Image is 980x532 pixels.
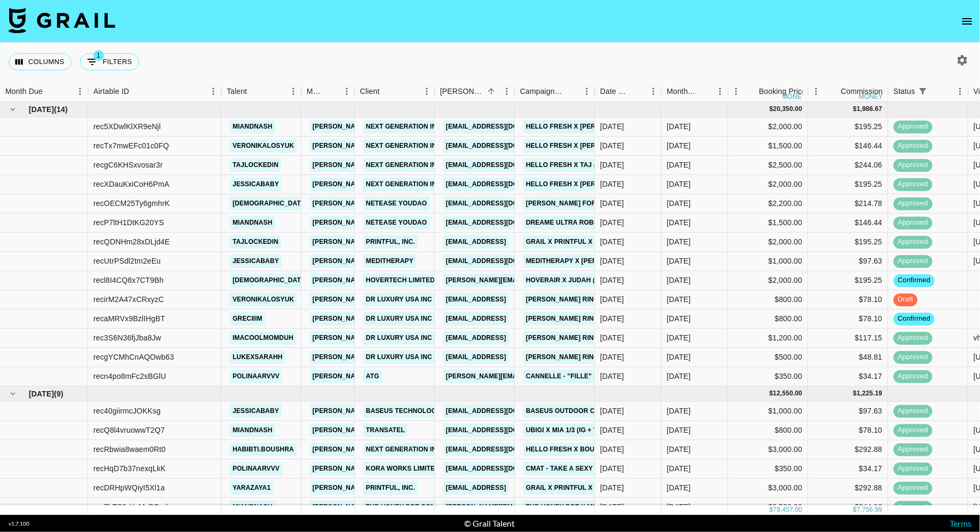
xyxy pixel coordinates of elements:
[310,351,484,364] a: [PERSON_NAME][EMAIL_ADDRESS][DOMAIN_NAME]
[808,175,888,194] div: $195.25
[93,140,169,151] div: recTx7mwEFc01c0FQ
[523,404,684,418] a: Baseus Outdoor Camera x [PERSON_NAME]
[230,235,281,249] a: tajlockedin
[5,102,20,117] button: hide children
[363,235,418,249] a: Printful, Inc.
[600,294,624,305] div: 16/06/2025
[443,139,563,153] a: [EMAIL_ADDRESS][DOMAIN_NAME]
[894,218,933,228] span: approved
[443,293,509,306] a: [EMAIL_ADDRESS]
[230,139,297,153] a: veronikalosyuk
[443,255,563,268] a: [EMAIL_ADDRESS][DOMAIN_NAME]
[363,443,479,456] a: Next Generation Influencers
[894,502,933,512] span: approved
[230,404,282,418] a: jessicababy
[667,294,691,305] div: Jun '25
[363,404,501,418] a: BASEUS TECHNOLOGY (HK) CO. LIMITED
[230,331,296,345] a: imacoolmomduh
[310,331,484,345] a: [PERSON_NAME][EMAIL_ADDRESS][DOMAIN_NAME]
[808,83,824,99] button: Menu
[808,367,888,386] div: $34.17
[93,425,165,435] div: recQ8l4vruowwT2Q7
[759,81,806,102] div: Booking Price
[230,424,275,437] a: miandnash
[728,309,808,329] div: $800.00
[93,81,129,102] div: Airtable ID
[600,179,624,189] div: 16/06/2025
[363,120,479,133] a: Next Generation Influencers
[9,520,29,527] div: v 1.7.100
[894,425,933,435] span: approved
[667,463,691,474] div: Jul '25
[769,389,773,398] div: $
[600,236,624,247] div: 06/06/2025
[93,160,163,170] div: recgC6KHSxvosar3r
[230,351,285,364] a: lukexsarahh
[443,424,563,437] a: [EMAIL_ADDRESS][DOMAIN_NAME]
[728,175,808,194] div: $2,000.00
[43,84,58,99] button: Sort
[712,83,728,99] button: Menu
[600,482,624,493] div: 06/06/2025
[667,217,691,228] div: Jun '25
[523,158,627,172] a: Hello Fresh x Taj (1IG + TT)
[9,53,71,70] button: Select columns
[728,479,808,498] div: $3,000.00
[355,81,435,102] div: Client
[443,370,617,383] a: [PERSON_NAME][EMAIL_ADDRESS][DOMAIN_NAME]
[728,498,808,517] div: $2,500.00
[93,352,174,362] div: recgYCMhCnAQOwb63
[894,160,933,170] span: approved
[363,370,382,383] a: ATG
[443,235,509,249] a: [EMAIL_ADDRESS]
[93,179,170,189] div: recXDauKxiCoH6PmA
[307,81,324,102] div: Manager
[523,197,647,210] a: [PERSON_NAME] for Kids x Judah
[915,84,930,99] button: Show filters
[808,498,888,517] div: $244.06
[310,158,484,172] a: [PERSON_NAME][EMAIL_ADDRESS][DOMAIN_NAME]
[808,290,888,309] div: $78.10
[600,332,624,343] div: 15/05/2025
[894,122,933,132] span: approved
[443,197,563,210] a: [EMAIL_ADDRESS][DOMAIN_NAME]
[363,197,430,210] a: NetEase YouDao
[667,81,697,102] div: Month Due
[363,139,479,153] a: Next Generation Influencers
[728,367,808,386] div: $350.00
[523,331,630,345] a: [PERSON_NAME] Ring x Anahi
[230,158,281,172] a: tajlockedin
[667,275,691,285] div: Jun '25
[310,312,484,325] a: [PERSON_NAME][EMAIL_ADDRESS][DOMAIN_NAME]
[808,117,888,137] div: $195.25
[523,462,736,475] a: CMAT - Take A Sexy Picture Of Me ([PERSON_NAME] Works)
[443,274,617,287] a: [PERSON_NAME][EMAIL_ADDRESS][DOMAIN_NAME]
[93,313,165,324] div: recaMRVx9BzlIHgBT
[600,275,624,285] div: 10/07/2025
[9,7,115,33] img: Grail Talent
[93,217,164,228] div: recP7ltH1DtKG20YS
[600,121,624,132] div: 16/06/2025
[728,233,808,252] div: $2,000.00
[443,312,509,325] a: [EMAIL_ADDRESS]
[324,84,339,99] button: Sort
[230,216,275,229] a: miandnash
[808,402,888,421] div: $97.63
[310,120,484,133] a: [PERSON_NAME][EMAIL_ADDRESS][DOMAIN_NAME]
[363,501,457,514] a: The Honey Pot Company
[230,293,297,306] a: veronikalosyuk
[93,444,166,455] div: recRbwia8waem0Rt0
[808,440,888,459] div: $292.88
[230,120,275,133] a: miandnash
[600,140,624,151] div: 16/06/2025
[247,84,262,99] button: Sort
[728,117,808,137] div: $2,000.00
[857,105,882,114] div: 1,986.67
[808,156,888,175] div: $244.06
[515,81,595,102] div: Campaign (Type)
[859,93,883,100] div: money
[443,331,509,345] a: [EMAIL_ADDRESS]
[93,294,164,305] div: recirM2A47xCRxyzC
[363,312,435,325] a: DR LUXURY USA INC
[894,333,933,343] span: approved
